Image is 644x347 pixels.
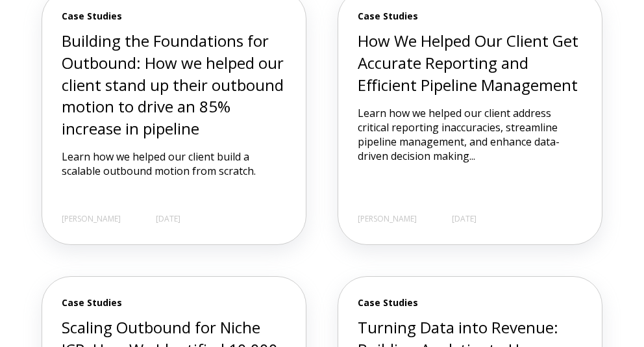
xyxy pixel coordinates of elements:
span: [DATE] [156,214,180,225]
span: Case Studies [62,10,286,23]
span: Case Studies [358,10,582,23]
span: [PERSON_NAME] [358,214,417,225]
span: Case Studies [62,296,286,309]
p: Learn how we helped our client address critical reporting inaccuracies, streamline pipeline manag... [358,106,582,163]
a: How We Helped Our Client Get Accurate Reporting and Efficient Pipeline Management [358,30,578,95]
p: Learn how we helped our client build a scalable outbound motion from scratch. [62,149,286,178]
span: Case Studies [358,296,582,309]
a: Building the Foundations for Outbound: How we helped our client stand up their outbound motion to... [62,30,284,138]
span: [PERSON_NAME] [62,214,121,225]
span: [DATE] [452,214,477,225]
